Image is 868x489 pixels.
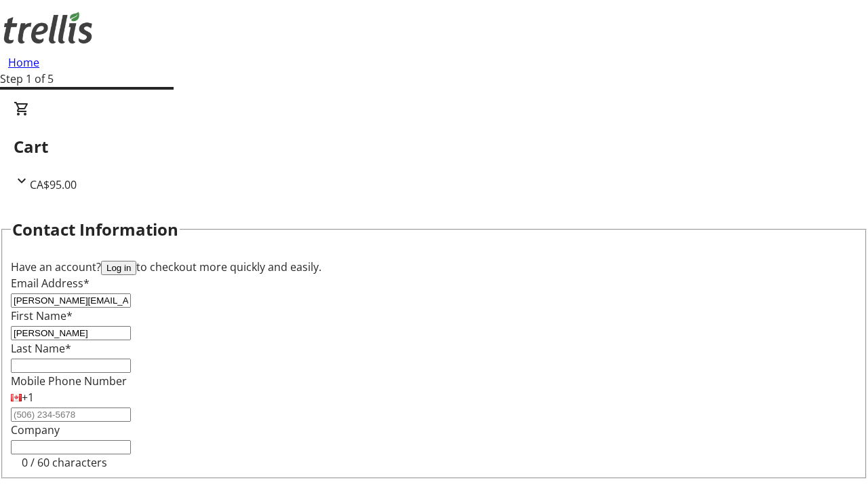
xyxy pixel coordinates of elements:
div: Have an account? to checkout more quickly and easily. [11,259,857,275]
input: (506) 234-5678 [11,407,131,422]
label: Last Name* [11,341,71,356]
label: First Name* [11,308,73,323]
label: Email Address* [11,276,90,291]
label: Mobile Phone Number [11,374,127,388]
label: Company [11,422,60,437]
div: CartCA$95.00 [14,101,854,193]
h2: Contact Information [12,217,178,242]
span: CA$95.00 [30,177,77,192]
h2: Cart [14,134,854,159]
button: Log in [101,261,136,275]
tr-character-limit: 0 / 60 characters [22,455,107,470]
